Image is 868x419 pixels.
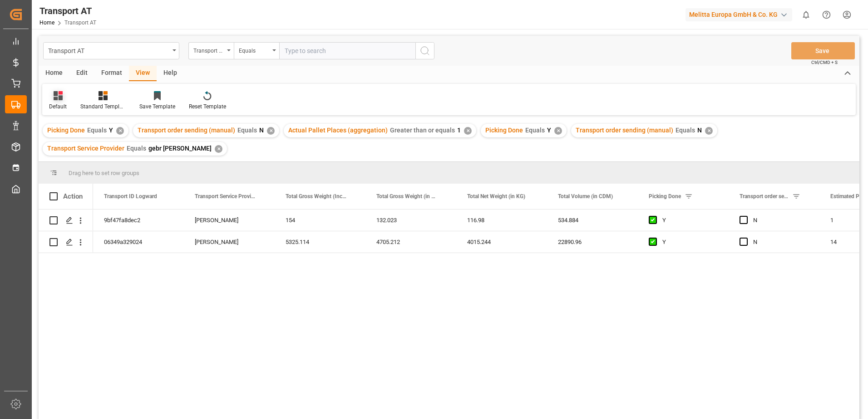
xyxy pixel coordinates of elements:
[525,127,545,134] span: Equals
[456,231,547,253] div: 4015.244
[365,209,456,231] div: 132.023
[39,209,93,231] div: Press SPACE to select this row.
[239,44,270,55] div: Equals
[109,127,113,134] span: Y
[49,102,67,111] div: Default
[390,127,455,134] span: Greater than or equals
[157,66,184,81] div: Help
[215,145,222,153] div: ✕
[286,193,346,200] span: Total Gross Weight (Including Pallets' Weight)
[554,127,562,135] div: ✕
[547,209,638,231] div: 534.884
[69,170,139,176] span: Drag here to set row groups
[188,42,234,59] button: open menu
[705,127,713,135] div: ✕
[415,42,434,59] button: search button
[811,59,838,66] span: Ctrl/CMD + S
[464,127,472,135] div: ✕
[234,42,279,59] button: open menu
[457,127,461,134] span: 1
[39,19,54,26] a: Home
[467,193,525,200] span: Total Net Weight (in KG)
[93,209,184,231] div: 9bf47fa8dec2
[558,193,613,200] span: Total Volume (in CDM)
[93,231,184,253] div: 06349a329024
[662,210,718,231] div: Y
[47,145,124,152] span: Transport Service Provider
[69,66,94,81] div: Edit
[80,102,126,111] div: Standard Templates
[104,193,157,200] span: Transport ID Logward
[649,193,681,200] span: Picking Done
[686,6,796,23] button: Melitta Europa GmbH & Co. KG
[697,127,702,134] span: N
[456,209,547,231] div: 116.98
[259,127,264,134] span: N
[237,127,257,134] span: Equals
[753,232,809,253] div: N
[740,193,789,200] span: Transport order sending (manual)
[288,127,388,134] span: Actual Pallet Places (aggregation)
[94,66,129,81] div: Format
[189,102,226,111] div: Reset Template
[63,192,83,200] div: Action
[267,127,275,135] div: ✕
[376,193,437,200] span: Total Gross Weight (in KG)
[686,8,792,21] div: Melitta Europa GmbH & Co. KG
[816,5,837,25] button: Help Center
[275,209,365,231] div: 154
[138,127,235,134] span: Transport order sending (manual)
[676,127,695,134] span: Equals
[184,231,275,253] div: [PERSON_NAME]
[48,44,169,56] div: Transport AT
[39,231,93,253] div: Press SPACE to select this row.
[148,145,212,152] span: gebr [PERSON_NAME]
[753,210,809,231] div: N
[796,5,816,25] button: show 0 new notifications
[129,66,157,81] div: View
[193,44,224,55] div: Transport Service Provider
[547,127,551,134] span: Y
[662,232,718,253] div: Y
[275,231,365,253] div: 5325.114
[43,42,179,59] button: open menu
[279,42,415,59] input: Type to search
[87,127,107,134] span: Equals
[791,42,855,59] button: Save
[116,127,124,135] div: ✕
[184,209,275,231] div: [PERSON_NAME]
[365,231,456,253] div: 4705.212
[547,231,638,253] div: 22890.96
[39,66,69,81] div: Home
[576,127,673,134] span: Transport order sending (manual)
[47,127,85,134] span: Picking Done
[127,145,146,152] span: Equals
[39,4,96,18] div: Transport AT
[485,127,523,134] span: Picking Done
[195,193,256,200] span: Transport Service Provider
[139,102,175,111] div: Save Template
